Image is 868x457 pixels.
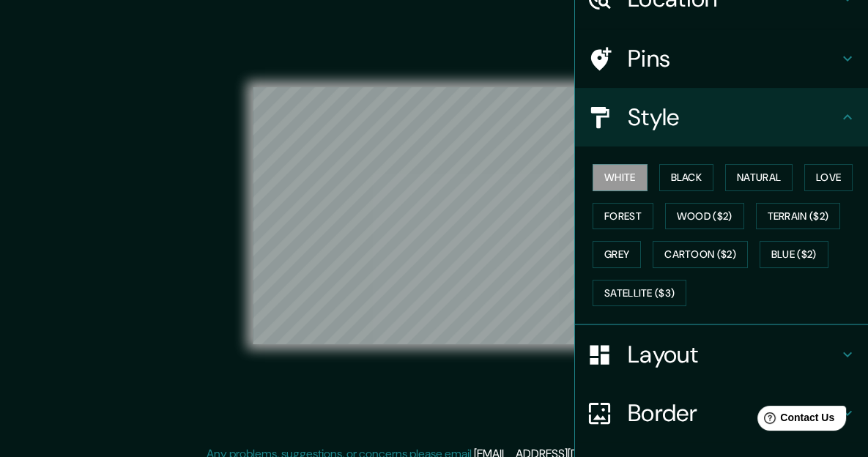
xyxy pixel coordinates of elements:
button: Natural [725,164,793,191]
div: Border [575,384,868,442]
h4: Pins [628,44,839,73]
button: Black [659,164,714,191]
iframe: Help widget launcher [738,400,852,441]
div: Pins [575,29,868,88]
h4: Border [628,398,839,428]
button: Blue ($2) [760,241,828,268]
button: Love [804,164,853,191]
button: Grey [593,241,641,268]
h4: Layout [628,340,839,369]
button: Terrain ($2) [756,203,841,230]
canvas: Map [253,87,616,344]
button: Satellite ($3) [593,280,686,307]
div: Style [575,88,868,146]
div: Layout [575,325,868,384]
button: Wood ($2) [665,203,744,230]
button: White [593,164,648,191]
h4: Style [628,103,839,132]
button: Forest [593,203,653,230]
button: Cartoon ($2) [653,241,748,268]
